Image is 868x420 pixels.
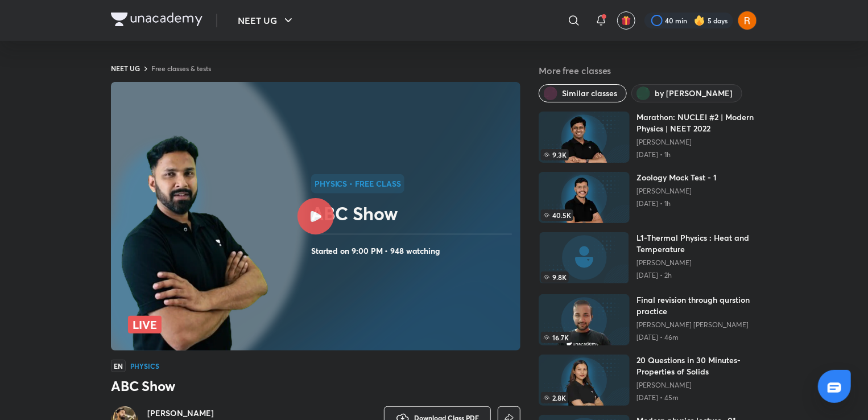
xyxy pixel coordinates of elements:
span: 16.7K [541,332,571,343]
a: NEET UG [111,64,140,73]
a: [PERSON_NAME] [636,258,757,267]
img: Aliya Fatima [738,11,757,30]
p: [DATE] • 1h [636,150,757,159]
h6: Marathon: NUCLEI #2 | Modern Physics | NEET 2022 [636,112,757,134]
p: [DATE] • 46m [636,333,757,342]
p: [DATE] • 1h [636,199,717,208]
h2: ABC Show [311,202,516,225]
a: [PERSON_NAME] [636,187,717,196]
span: Similar classes [562,88,617,99]
span: 40.5K [541,209,573,221]
a: Free classes & tests [151,64,211,73]
h6: Final revision through qurstion practice [636,294,757,317]
a: [PERSON_NAME] [147,407,216,419]
a: [PERSON_NAME] [636,138,757,147]
h6: L1-Thermal Physics : Heat and Temperature [636,232,757,255]
p: [DATE] • 2h [636,271,757,280]
h6: Zoology Mock Test - 1 [636,172,717,183]
span: 9.8K [541,271,569,283]
button: avatar [617,11,635,30]
span: 9.3K [541,149,569,160]
h4: Physics [130,363,159,369]
h4: Started on 9:00 PM • 948 watching [311,244,516,258]
a: Company Logo [111,13,202,29]
a: [PERSON_NAME] [636,381,757,390]
h3: ABC Show [111,377,520,395]
span: 2.8K [541,392,568,403]
span: by Anupam Upadhayay [655,88,733,99]
a: [PERSON_NAME] [PERSON_NAME] [636,320,757,330]
img: avatar [621,15,631,26]
p: [DATE] • 45m [636,393,757,402]
span: EN [111,360,126,372]
h5: More free classes [539,64,757,77]
button: by Anupam Upadhayay [631,84,742,102]
button: NEET UG [231,9,302,32]
h6: 20 Questions in 30 Minutes- Properties of Solids [636,355,757,377]
img: streak [694,15,705,26]
button: Similar classes [539,84,627,102]
img: Company Logo [111,13,202,26]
